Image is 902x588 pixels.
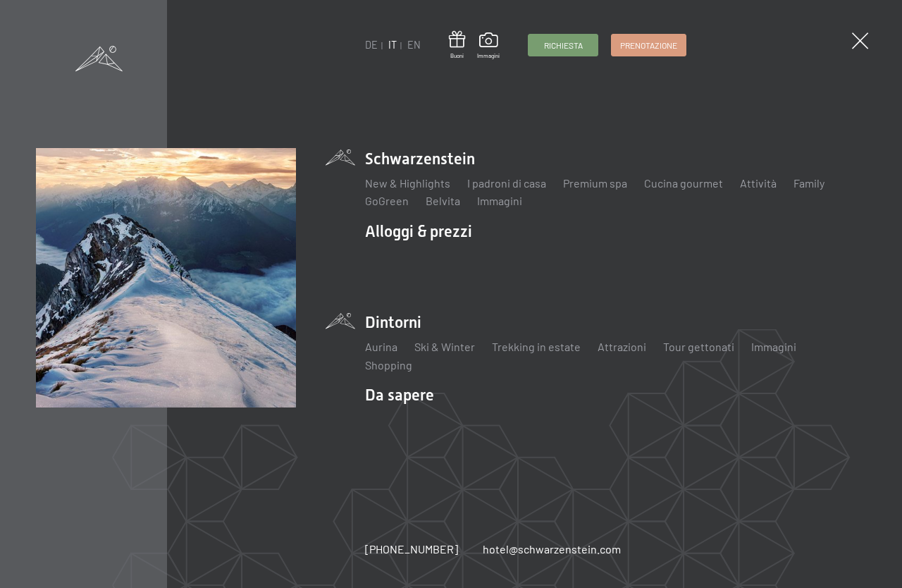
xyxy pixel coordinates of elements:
span: [PHONE_NUMBER] [365,542,458,556]
a: Buoni [449,31,465,60]
span: Prenotazione [620,39,677,51]
a: IT [388,39,397,51]
a: I padroni di casa [467,176,546,190]
a: Aurina [365,340,397,353]
a: Premium spa [563,176,627,190]
a: Richiesta [529,35,598,56]
span: Buoni [449,52,465,60]
a: hotel@schwarzenstein.com [483,541,621,557]
a: Tour gettonati [663,340,734,353]
a: [PHONE_NUMBER] [365,541,458,557]
span: Immagini [477,52,500,60]
a: Prenotazione [612,35,686,56]
a: New & Highlights [365,176,450,190]
a: DE [365,39,378,51]
a: Attrazioni [598,340,646,353]
a: Family [793,176,824,190]
a: Cucina gourmet [644,176,723,190]
a: Shopping [365,358,412,372]
a: Immagini [751,340,796,353]
a: EN [407,39,421,51]
a: Trekking in estate [492,340,581,353]
a: Ski & Winter [414,340,475,353]
a: Belvita [426,194,460,207]
a: Immagini [477,194,522,207]
a: GoGreen [365,194,409,207]
a: Attività [740,176,777,190]
a: Immagini [477,32,500,59]
span: Richiesta [544,39,583,51]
